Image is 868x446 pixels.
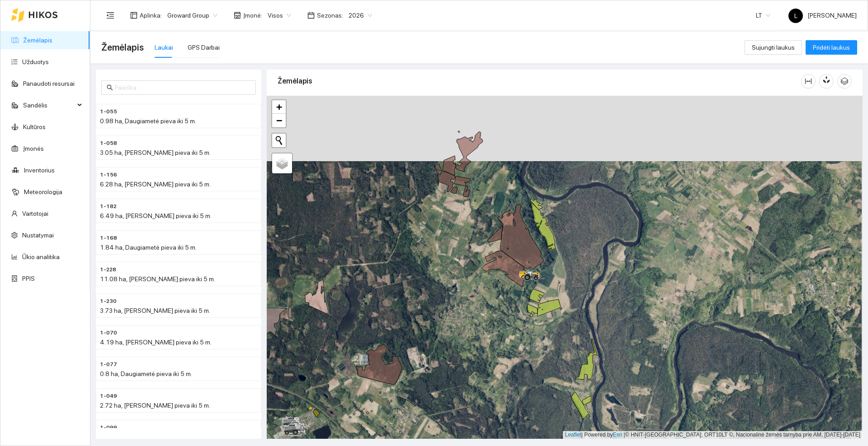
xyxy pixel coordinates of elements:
[100,307,210,314] span: 3.73 ha, [PERSON_NAME] pieva iki 5 m.
[272,153,292,173] a: Layers
[234,12,241,19] span: shop
[100,181,211,188] span: 6.28 ha, [PERSON_NAME] pieva iki 5 m.
[22,232,54,239] a: Nustatymai
[100,275,215,283] span: 11.08 ha, [PERSON_NAME] pieva iki 5 m.
[624,432,625,438] span: |
[243,10,262,20] span: Įmonė :
[23,145,44,152] a: Įmonės
[745,40,802,55] button: Sujungti laukus
[794,9,797,23] span: L
[100,392,117,400] span: 1-049
[23,80,75,87] a: Panaudoti resursai
[278,68,801,94] div: Žemėlapis
[24,167,55,174] a: Inventorius
[788,12,857,19] span: [PERSON_NAME]
[307,12,315,19] span: calendar
[100,244,197,251] span: 1.84 ha, Daugiametė pieva iki 5 m.
[276,101,282,112] span: +
[22,275,35,282] a: PPIS
[756,9,770,22] span: LT
[100,339,212,346] span: 4.19 ha, [PERSON_NAME] pieva iki 5 m.
[100,171,117,179] span: 1-156
[100,423,117,432] span: 1-099
[100,107,117,116] span: 1-055
[100,402,210,409] span: 2.72 ha, [PERSON_NAME] pieva iki 5 m.
[100,360,117,369] span: 1-077
[188,42,220,52] div: GPS Darbai
[101,40,144,55] span: Žemėlapis
[272,114,286,127] a: Zoom out
[22,58,49,65] a: Užduotys
[100,139,117,148] span: 1-058
[563,431,863,439] div: | Powered by © HNIT-[GEOGRAPHIC_DATA]; ORT10LT ©, Nacionalinė žemės tarnyba prie AM, [DATE]-[DATE]
[613,432,623,438] a: Esri
[801,74,816,88] button: column-width
[745,44,802,51] a: Sujungti laukus
[24,188,62,195] a: Meteorologija
[100,234,117,242] span: 1-168
[802,78,815,85] span: column-width
[155,42,173,52] div: Laukai
[752,42,795,52] span: Sujungti laukus
[100,149,211,156] span: 3.05 ha, [PERSON_NAME] pieva iki 5 m.
[100,329,117,337] span: 1-070
[130,12,137,19] span: layout
[100,117,196,125] span: 0.98 ha, Daugiametė pieva iki 5 m.
[101,6,119,24] button: menu-fold
[806,40,857,55] button: Pridėti laukus
[349,9,372,22] span: 2026
[23,96,75,114] span: Sandėlis
[813,42,850,52] span: Pridėti laukus
[23,37,52,44] a: Žemėlapis
[276,115,282,126] span: −
[272,134,286,147] button: Initiate a new search
[115,83,250,93] input: Paieška
[100,212,212,219] span: 6.49 ha, [PERSON_NAME] pieva iki 5 m.
[107,84,113,91] span: search
[268,9,291,22] span: Visos
[23,123,46,130] a: Kultūros
[565,432,581,438] a: Leaflet
[806,44,857,51] a: Pridėti laukus
[106,11,114,19] span: menu-fold
[167,9,217,22] span: Groward Group
[100,265,116,274] span: 1-228
[100,370,192,377] span: 0.8 ha, Daugiametė pieva iki 5 m.
[22,210,48,217] a: Vartotojai
[100,297,117,306] span: 1-230
[100,202,117,211] span: 1-182
[22,253,60,260] a: Ūkio analitika
[317,10,343,20] span: Sezonas :
[140,10,162,20] span: Aplinka :
[272,100,286,114] a: Zoom in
